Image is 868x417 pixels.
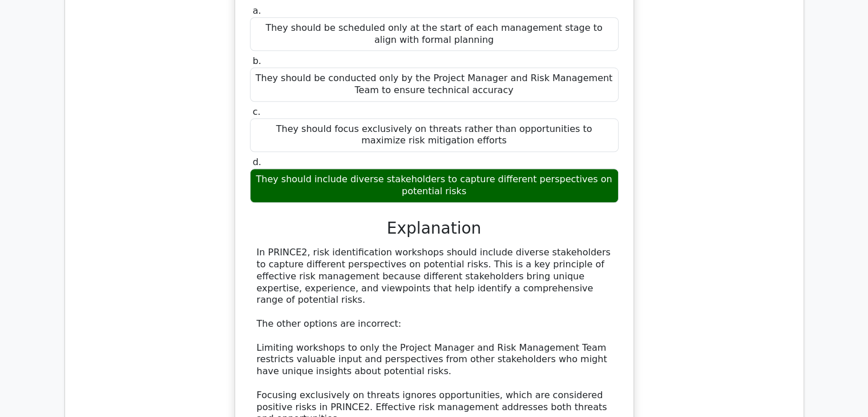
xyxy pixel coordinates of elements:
[250,169,619,203] div: They should include diverse stakeholders to capture different perspectives on potential risks
[253,55,261,66] span: b.
[250,17,619,51] div: They should be scheduled only at the start of each management stage to align with formal planning
[253,5,261,16] span: a.
[250,118,619,153] div: They should focus exclusively on threats rather than opportunities to maximize risk mitigation ef...
[253,106,261,117] span: c.
[257,219,612,238] h3: Explanation
[253,157,261,167] span: d.
[250,67,619,102] div: They should be conducted only by the Project Manager and Risk Management Team to ensure technical...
